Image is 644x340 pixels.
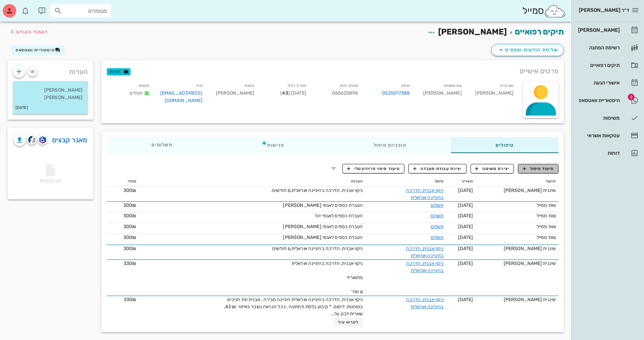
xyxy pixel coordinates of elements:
div: רשימת המתנה [577,45,620,50]
strong: 43 [282,90,288,96]
a: עסקאות אשראי [574,127,641,144]
div: צוות סמייל [478,234,556,241]
button: תיעוד טיפול [518,164,558,173]
div: עסקאות אשראי [577,133,620,138]
span: 300₪ [123,246,136,251]
div: סמייל [522,4,566,18]
span: העברת כספים לאגמי [PERSON_NAME] [283,224,363,229]
small: כתובת [244,83,255,88]
button: תיעוד מיפוי פריודונטלי [342,164,405,173]
div: משימות [577,115,620,121]
div: [PERSON_NAME] [415,80,467,108]
a: תשלום [431,224,444,229]
small: תאריך לידה [288,83,306,88]
div: שיננית [PERSON_NAME] [478,260,556,267]
small: תעודת זהות [340,83,358,88]
span: [DATE] ( ) [280,90,306,96]
span: תשלומים [151,143,172,147]
a: רשימת המתנה [574,40,641,56]
div: פגישות [217,137,329,153]
div: היסטוריית וואטסאפ [577,98,620,103]
small: סטטוס [139,83,149,88]
span: 300₪ [123,235,136,240]
span: 300₪ [123,188,136,193]
small: טלפון [401,83,410,88]
span: ניקוי אבנית, הדרכה בהיגיינה אוראלית,6 חודשים. [271,188,363,193]
small: שם משפחה [444,83,462,88]
button: לעמוד הקודם [8,26,48,38]
a: מאגר קבצים [52,135,88,145]
a: אישורי הגעה [574,75,641,91]
span: 300₪ [123,202,136,208]
span: ניקוי אבנית, הדרכה בהיגיינה אוראלית היגיינה סבירה , אבנית תת חניכים בטוחנות, דימום. * קיבוע בלסת ... [224,297,363,317]
span: [DATE] [458,246,473,251]
a: דוחות [574,145,641,161]
div: אישורי הגעה [577,80,620,86]
span: [DATE] [458,261,473,266]
span: [DATE] [458,235,473,240]
span: 330₪ [124,261,136,266]
div: צוות סמייל [478,212,556,219]
span: תגיות [110,69,127,75]
span: [DATE] [458,297,473,302]
span: העברת כספים לאגמי יהל [315,213,363,219]
span: 060625894 [332,90,358,96]
th: טיפול [366,176,447,187]
span: פעילים [129,90,143,96]
span: תג [20,5,24,9]
div: [PERSON_NAME] [467,80,519,108]
span: פרטים אישיים [520,66,558,76]
span: ניקוי אבנית, הדרכה בהיגיינה אוראלית,6 חודשים [272,246,363,251]
span: 300₪ [123,213,136,219]
img: romexis logo [39,136,46,144]
span: 330₪ [124,297,136,302]
a: [EMAIL_ADDRESS][DOMAIN_NAME] [160,90,203,103]
span: היסטוריית וואטסאפ [16,48,55,52]
small: שם פרטי [500,83,514,88]
span: העברת כספים לאגמי [PERSON_NAME] [283,202,363,208]
span: [DATE] [458,202,473,208]
button: היסטוריית וואטסאפ [11,45,65,55]
span: אין קבצים [40,166,61,184]
span: לקרוא עוד [338,320,359,324]
small: מייל [196,83,202,88]
th: תאריך [446,176,476,187]
span: [DATE] [458,224,473,229]
span: ניקוי אבנית, הדרכה בהיגיינה אוראלית פלואוריד 6 חוד' [291,261,363,295]
div: תיקים רפואיים [577,63,620,68]
div: שיננית [PERSON_NAME] [478,296,556,303]
span: שליחת הודעות וטפסים [497,46,558,54]
img: cliniview logo [28,136,36,144]
a: תשלום [431,202,444,208]
div: הערות [7,60,93,80]
div: טיפולים [451,137,558,153]
p: [PERSON_NAME] [PERSON_NAME] [18,87,82,101]
div: שיננית [PERSON_NAME] [478,245,556,252]
a: ניקוי אבנית, הדרכה בהיגיינה אוראלית [406,261,444,273]
a: [PERSON_NAME] [574,22,641,38]
div: [PERSON_NAME] [577,27,620,33]
span: יצירת עבודת מעבדה [413,166,462,172]
th: הערות [139,176,365,187]
div: צוות סמייל [478,202,556,209]
img: SmileCloud logo [544,4,566,18]
small: [DATE] [16,104,28,112]
a: ניקוי אבנית, הדרכה בהיגיינה אוראלית [406,246,444,259]
span: [PERSON_NAME] [216,90,254,96]
a: תיקים רפואיים [515,27,564,37]
span: [DATE] [458,188,473,193]
th: מחיר [107,176,139,187]
div: דוחות [577,150,620,156]
span: לעמוד הקודם [16,29,48,35]
div: תוכניות טיפול [329,137,451,153]
div: שיננית [PERSON_NAME] [478,187,556,194]
span: יצירת משימה [475,166,509,172]
span: תג [628,94,635,100]
button: תגיות [107,68,130,75]
th: תיעוד [476,176,558,187]
a: ניקוי אבנית, הדרכה בהיגיינה אוראלית [406,297,444,310]
span: ד״ר [PERSON_NAME] [579,7,629,13]
button: שליחת הודעות וטפסים [491,44,564,56]
a: תיקים רפואיים [574,57,641,73]
span: תיעוד מיפוי פריודונטלי [347,166,400,172]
